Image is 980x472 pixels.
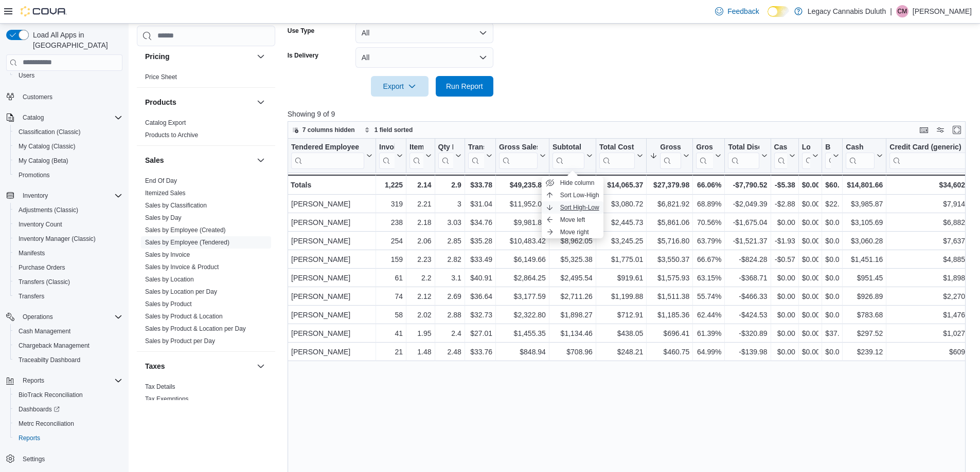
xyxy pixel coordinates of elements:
[727,6,759,16] span: Feedback
[409,216,432,229] div: 2.18
[436,76,493,97] button: Run Report
[599,235,643,247] div: $3,245.25
[14,126,122,138] span: Classification (Classic)
[409,143,432,169] button: Items Per Transaction
[468,179,492,191] div: $33.78
[360,124,417,136] button: 1 field sorted
[468,253,492,266] div: $33.49
[29,30,122,50] span: Load All Apps in [GEOGRAPHIC_DATA]
[10,217,127,232] button: Inventory Count
[846,235,883,247] div: $3,060.28
[379,143,403,169] button: Invoices Sold
[10,139,127,154] button: My Catalog (Classic)
[774,179,795,191] div: -$5.38
[145,226,226,234] a: Sales by Employee (Created)
[468,198,492,210] div: $31.04
[19,90,122,103] span: Customers
[889,235,975,247] div: $7,637.26
[409,143,423,169] div: Items Per Transaction
[889,143,975,169] button: Credit Card (generic)
[19,356,80,364] span: Traceabilty Dashboard
[19,171,50,179] span: Promotions
[825,198,839,210] div: $22.50
[711,1,763,22] a: Feedback
[19,71,34,80] span: Users
[2,373,127,388] button: Reports
[19,342,90,350] span: Chargeback Management
[802,179,819,191] div: $0.00
[14,261,122,274] span: Purchase Orders
[553,235,593,247] div: $8,962.05
[14,432,44,444] a: Reports
[145,51,169,62] h3: Pricing
[14,155,73,167] a: My Catalog (Beta)
[650,253,689,266] div: $3,550.37
[19,374,48,387] button: Reports
[14,169,54,181] a: Promotions
[288,51,318,60] label: Is Delivery
[10,289,127,304] button: Transfers
[14,276,74,288] a: Transfers (Classic)
[409,143,423,153] div: Items Per Transaction
[10,125,127,139] button: Classification (Classic)
[10,353,127,367] button: Traceabilty Dashboard
[951,124,963,136] button: Enter fullscreen
[14,339,122,352] span: Chargeback Management
[19,311,57,323] button: Operations
[145,288,217,295] a: Sales by Location per Day
[14,204,122,216] span: Adjustments (Classic)
[728,235,767,247] div: -$1,521.37
[145,300,192,308] a: Sales by Product
[14,69,122,82] span: Users
[14,354,122,366] span: Traceabilty Dashboard
[409,253,432,266] div: 2.23
[542,214,603,226] button: Move left
[560,228,589,236] span: Move right
[379,253,403,266] div: 159
[145,361,165,371] h3: Taxes
[10,246,127,260] button: Manifests
[2,310,127,324] button: Operations
[379,143,395,169] div: Invoices Sold
[409,235,432,247] div: 2.06
[728,216,767,229] div: -$1,675.04
[291,179,372,191] div: Totals
[768,6,789,17] input: Dark Mode
[2,110,127,125] button: Catalog
[145,131,198,139] span: Products to Archive
[650,198,689,210] div: $6,821.92
[19,128,81,136] span: Classification (Classic)
[599,143,635,169] div: Total Cost
[728,198,767,210] div: -$2,049.39
[145,155,164,165] h3: Sales
[438,143,461,169] button: Qty Per Transaction
[145,238,229,247] span: Sales by Employee (Tendered)
[291,143,364,169] div: Tendered Employee
[446,81,483,91] span: Run Report
[825,179,839,191] div: $60.00
[10,338,127,353] button: Chargeback Management
[19,111,48,124] button: Catalog
[14,276,122,288] span: Transfers (Classic)
[825,143,831,169] div: B2B Wholesale
[19,190,122,202] span: Inventory
[145,226,226,234] span: Sales by Employee (Created)
[846,143,883,169] button: Cash
[19,91,57,103] a: Customers
[468,143,484,153] div: Transaction Average
[2,451,127,466] button: Settings
[728,143,759,169] div: Total Discount
[377,76,422,97] span: Export
[145,51,253,62] button: Pricing
[802,143,811,153] div: Loyalty Redemptions
[379,216,403,229] div: 238
[499,143,538,153] div: Gross Sales
[375,126,413,134] span: 1 field sorted
[889,216,975,229] div: $6,882.43
[137,117,275,145] div: Products
[19,453,49,465] a: Settings
[145,97,176,107] h3: Products
[889,143,967,153] div: Credit Card (generic)
[599,143,635,153] div: Total Cost
[379,198,403,210] div: 319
